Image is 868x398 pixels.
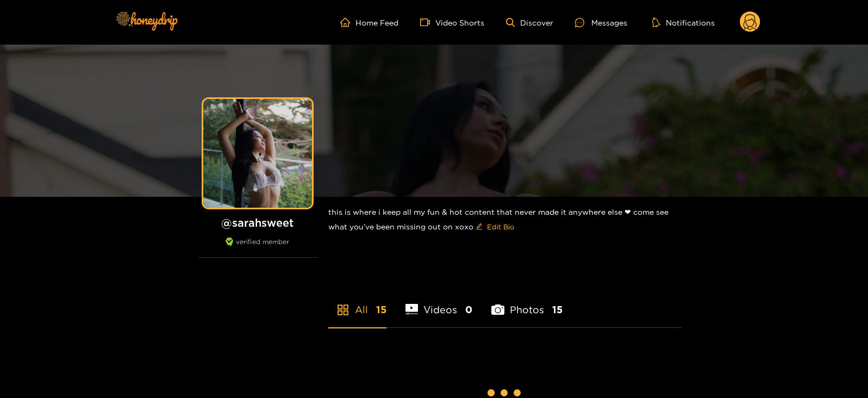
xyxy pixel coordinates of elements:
div: this is where i keep all my fun & hot content that never made it anywhere else ❤︎︎ come see what ... [328,197,682,244]
a: Discover [506,18,553,27]
a: Video Shorts [420,17,484,27]
button: editEdit Bio [473,218,516,235]
span: video-camera [420,17,435,27]
h1: @ sarahsweet [198,216,317,229]
li: Photos [491,278,563,327]
a: Home Feed [340,17,398,27]
span: 15 [376,303,386,316]
span: 0 [465,303,472,316]
button: Notifications [649,17,718,28]
span: home [340,17,355,27]
div: verified member [198,238,317,258]
span: edit [476,223,483,231]
li: All [328,278,386,327]
span: appstore [336,303,349,316]
li: Videos [405,278,473,327]
div: Messages [575,16,627,29]
span: Edit Bio [487,221,514,232]
span: 15 [552,303,563,316]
